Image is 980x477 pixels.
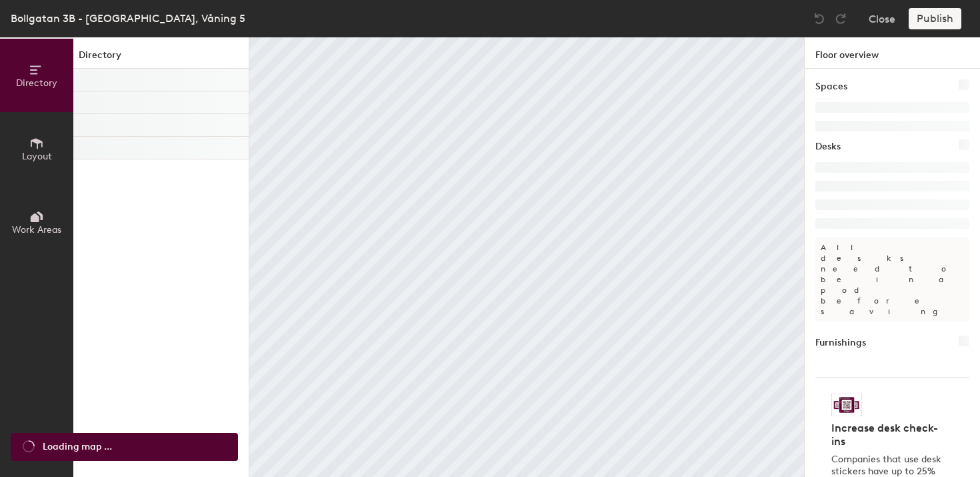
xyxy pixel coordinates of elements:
[869,8,895,29] button: Close
[11,10,245,27] div: Bollgatan 3B - [GEOGRAPHIC_DATA], Våning 5
[815,79,847,94] h1: Spaces
[834,12,847,25] img: Redo
[22,151,52,162] span: Layout
[43,440,112,454] span: Loading map ...
[831,394,862,416] img: Sticker logo
[813,12,826,25] img: Undo
[815,237,969,322] p: All desks need to be in a pod before saving
[73,48,249,69] h1: Directory
[12,224,61,235] span: Work Areas
[805,37,980,69] h1: Floor overview
[249,37,804,477] canvas: Map
[815,139,841,154] h1: Desks
[831,422,945,448] h4: Increase desk check-ins
[815,336,866,350] h1: Furnishings
[16,77,57,89] span: Directory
